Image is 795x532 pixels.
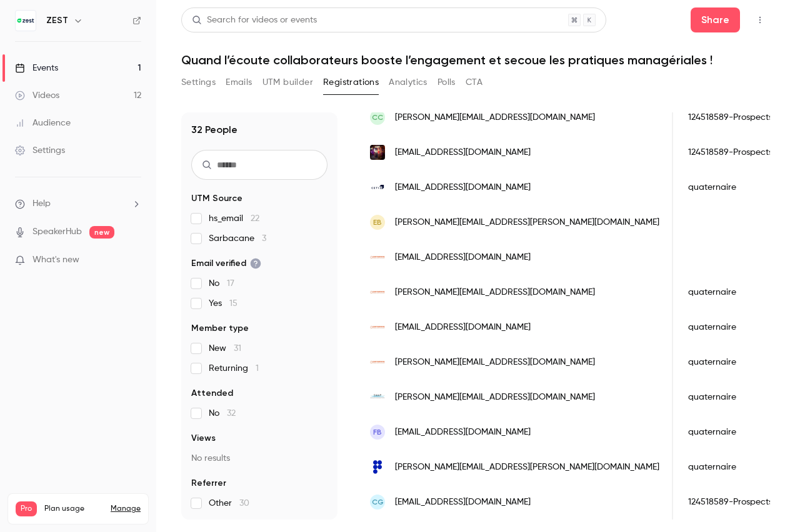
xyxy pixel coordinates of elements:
span: Help [32,197,51,210]
section: facet-groups [191,192,327,510]
img: cetih.eu [370,180,385,195]
h6: ZEST [46,14,68,27]
a: Manage [111,504,141,514]
span: [PERSON_NAME][EMAIL_ADDRESS][PERSON_NAME][DOMAIN_NAME] [395,216,659,229]
span: UTM Source [191,192,242,205]
span: [PERSON_NAME][EMAIL_ADDRESS][PERSON_NAME][DOMAIN_NAME] [395,461,659,474]
span: [PERSON_NAME][EMAIL_ADDRESS][DOMAIN_NAME] [395,391,595,404]
span: [PERSON_NAME][EMAIL_ADDRESS][DOMAIN_NAME] [395,111,595,124]
span: Returning [209,362,259,375]
button: Share [691,7,740,32]
span: CC [372,112,383,123]
span: No [209,277,234,290]
span: Email verified [191,257,261,270]
span: new [89,226,114,239]
li: help-dropdown-opener [15,197,141,210]
span: [EMAIL_ADDRESS][DOMAIN_NAME] [395,181,531,194]
div: Videos [15,89,59,102]
span: [EMAIL_ADDRESS][DOMAIN_NAME] [395,251,531,264]
img: quaternaire.fr [370,355,385,370]
button: Emails [226,72,252,92]
img: polepharma.com [370,460,385,475]
span: 30 [239,499,249,508]
span: 32 [227,409,236,418]
span: EB [373,217,382,228]
span: FB [373,426,382,438]
button: Settings [181,72,216,92]
img: quaternaire.fr [370,250,385,265]
span: Member type [191,322,249,335]
img: tabobine.com [370,145,385,160]
img: quaternaire.fr [370,320,385,335]
h1: Quand l’écoute collaborateurs booste l’engagement et secoue les pratiques managériales ! [181,52,770,67]
span: [EMAIL_ADDRESS][DOMAIN_NAME] [395,146,531,159]
div: Events [15,62,58,74]
button: Registrations [323,72,379,92]
span: Pro [16,501,37,516]
span: 17 [227,279,234,288]
span: Attended [191,387,233,400]
p: No results [191,452,327,465]
img: quaternaire.fr [370,285,385,300]
div: Audience [15,117,71,129]
span: Other [209,497,249,510]
span: Referrer [191,477,226,490]
button: CTA [466,72,482,92]
a: SpeakerHub [32,225,82,239]
h1: 32 People [191,122,237,137]
span: [EMAIL_ADDRESS][DOMAIN_NAME] [395,321,531,334]
span: 1 [256,364,259,373]
span: Sarbacane [209,232,266,245]
span: hs_email [209,212,259,225]
img: ZEST [16,11,36,31]
span: Views [191,432,216,445]
span: [PERSON_NAME][EMAIL_ADDRESS][DOMAIN_NAME] [395,286,595,299]
span: [EMAIL_ADDRESS][DOMAIN_NAME] [395,496,531,509]
button: Polls [437,72,456,92]
span: 3 [262,234,266,243]
iframe: Noticeable Trigger [126,255,141,266]
img: siaap.fr [370,390,385,405]
span: 31 [234,344,241,353]
span: [EMAIL_ADDRESS][DOMAIN_NAME] [395,426,531,439]
span: No [209,407,236,420]
span: Plan usage [44,504,103,514]
button: Analytics [389,72,427,92]
button: UTM builder [262,72,313,92]
span: CG [372,496,384,508]
div: Settings [15,144,65,157]
span: 15 [229,299,237,308]
span: What's new [32,254,79,267]
span: 22 [251,214,259,223]
span: New [209,342,241,355]
span: Yes [209,297,237,310]
span: [PERSON_NAME][EMAIL_ADDRESS][DOMAIN_NAME] [395,356,595,369]
div: Search for videos or events [192,14,317,27]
